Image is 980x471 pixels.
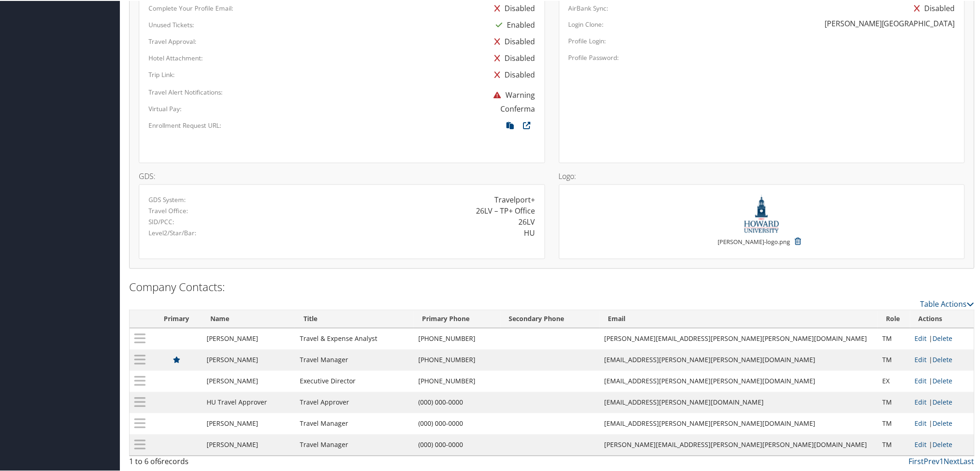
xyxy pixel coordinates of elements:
[600,434,878,455] td: [PERSON_NAME][EMAIL_ADDRESS][PERSON_NAME][PERSON_NAME][DOMAIN_NAME]
[295,434,414,455] td: Travel Manager
[910,370,974,391] td: |
[600,328,878,349] td: [PERSON_NAME][EMAIL_ADDRESS][PERSON_NAME][PERSON_NAME][DOMAIN_NAME]
[414,391,500,412] td: (000) 000-0000
[915,334,927,342] a: Edit
[148,87,223,96] label: Travel Alert Notifications:
[519,215,535,227] div: 26LV
[960,456,974,466] a: Last
[414,310,500,328] th: Primary Phone
[825,17,955,28] div: [PERSON_NAME][GEOGRAPHIC_DATA]
[148,19,194,29] label: Unused Tickets:
[414,412,500,434] td: (000) 000-0000
[559,172,965,179] h4: Logo:
[295,328,414,349] td: Travel & Expense Analyst
[910,434,974,455] td: |
[569,19,604,28] label: Login Clone:
[933,397,953,406] a: Delete
[600,370,878,391] td: [EMAIL_ADDRESS][PERSON_NAME][PERSON_NAME][DOMAIN_NAME]
[569,3,609,12] label: AirBank Sync:
[910,412,974,434] td: |
[148,69,175,78] label: Trip Link:
[139,172,545,179] h4: GDS:
[148,3,233,12] label: Complete Your Profile Email:
[909,456,924,466] a: First
[878,391,910,412] td: TM
[501,310,600,328] th: Secondary Phone
[414,328,500,349] td: [PHONE_NUMBER]
[569,36,606,45] label: Profile Login:
[495,193,535,204] div: Travelport+
[878,328,910,349] td: TM
[414,434,500,455] td: (000) 000-0000
[157,456,161,466] span: 6
[910,349,974,370] td: |
[718,237,790,254] small: [PERSON_NAME]-logo.png
[600,412,878,434] td: [EMAIL_ADDRESS][PERSON_NAME][PERSON_NAME][DOMAIN_NAME]
[600,310,878,328] th: Email
[490,66,535,82] div: Disabled
[933,355,953,364] a: Delete
[202,370,295,391] td: [PERSON_NAME]
[295,310,414,328] th: Title
[878,412,910,434] td: TM
[924,456,940,466] a: Prev
[915,355,927,364] a: Edit
[148,216,174,226] label: SID/PCC:
[933,376,953,385] a: Delete
[915,418,927,427] a: Edit
[878,370,910,391] td: EX
[878,434,910,455] td: TM
[148,205,188,215] label: Travel Office:
[490,49,535,66] div: Disabled
[915,376,927,385] a: Edit
[295,370,414,391] td: Executive Director
[202,349,295,370] td: [PERSON_NAME]
[295,349,414,370] td: Travel Manager
[524,227,535,238] div: HU
[148,227,196,237] label: Level2/Star/Bar:
[202,412,295,434] td: [PERSON_NAME]
[600,349,878,370] td: [EMAIL_ADDRESS][PERSON_NAME][PERSON_NAME][DOMAIN_NAME]
[295,391,414,412] td: Travel Approver
[148,103,182,113] label: Virtual Pay:
[476,204,535,215] div: 26LV – TP+ Office
[202,391,295,412] td: HU Travel Approver
[129,279,974,294] h2: Company Contacts:
[569,52,619,61] label: Profile Password:
[148,36,196,45] label: Travel Approval:
[944,456,960,466] a: Next
[915,440,927,448] a: Edit
[910,328,974,349] td: |
[202,328,295,349] td: [PERSON_NAME]
[148,53,203,62] label: Hotel Attachment:
[878,349,910,370] td: TM
[878,310,910,328] th: Role
[151,310,202,328] th: Primary
[921,298,974,309] a: Table Actions
[414,370,500,391] td: [PHONE_NUMBER]
[910,391,974,412] td: |
[129,455,330,471] div: 1 to 6 of records
[933,440,953,448] a: Delete
[295,412,414,434] td: Travel Manager
[910,310,974,328] th: Actions
[933,334,953,342] a: Delete
[501,102,535,113] div: Conferma
[940,456,944,466] a: 1
[744,193,779,232] img: howard-logo.png
[148,120,221,129] label: Enrollment Request URL:
[414,349,500,370] td: [PHONE_NUMBER]
[148,194,186,203] label: GDS System:
[600,391,878,412] td: [EMAIL_ADDRESS][PERSON_NAME][DOMAIN_NAME]
[915,397,927,406] a: Edit
[492,16,535,32] div: Enabled
[490,32,535,49] div: Disabled
[933,418,953,427] a: Delete
[202,310,295,328] th: Name
[202,434,295,455] td: [PERSON_NAME]
[489,89,535,99] span: Warning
